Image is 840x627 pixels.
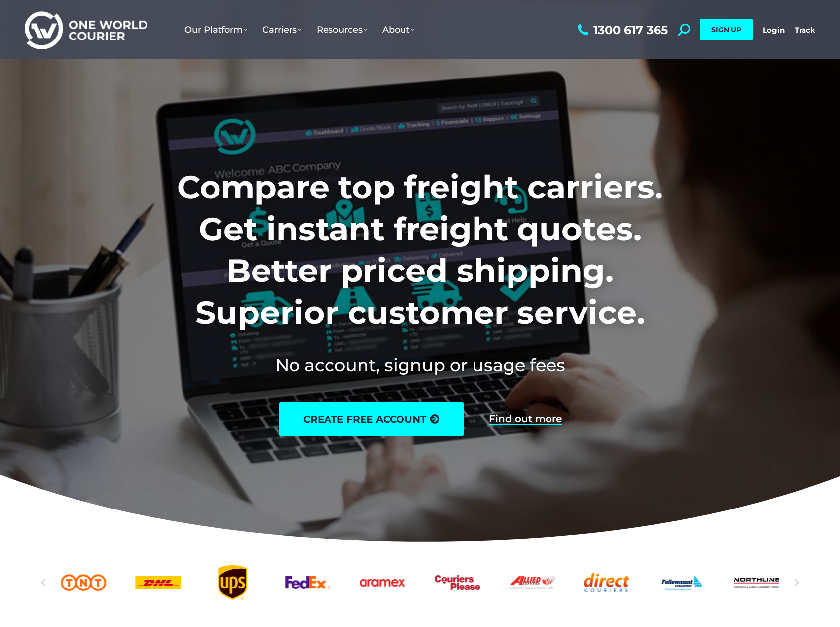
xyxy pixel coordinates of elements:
[700,19,753,40] a: SIGN UP
[360,565,405,600] a: Aramex_logo
[435,565,480,600] div: 7 / 25
[136,565,181,600] a: DHl logo
[584,565,630,600] a: Direct Couriers logo
[360,565,405,600] div: 6 / 25
[61,565,779,600] div: Slides
[734,565,779,600] a: Northline logo
[659,565,704,600] div: 10 / 25
[112,353,728,377] h2: No account, signup or usage fees
[584,565,630,600] div: 9 / 25
[375,14,422,45] a: About
[177,14,255,45] a: Our Platform
[61,565,106,600] a: TNT logo Australian freight company
[309,14,375,45] a: Resources
[795,25,815,35] a: Track
[711,25,741,34] span: SIGN UP
[734,565,779,600] div: 11 / 25
[25,10,147,50] img: One World Courier
[489,414,562,425] a: Find out more
[575,24,668,36] a: 1300 617 365
[382,24,414,35] span: About
[61,565,106,600] div: 2 / 25
[763,25,785,35] a: Login
[210,565,256,600] div: 4 / 25
[659,565,704,600] a: Followmont transoirt web logo
[279,402,464,436] a: create free account
[112,166,728,333] h1: Compare top freight carriers. Get instant freight quotes. Better priced shipping. Superior custom...
[317,24,367,35] span: Resources
[510,565,555,600] a: Allied Express logo
[510,565,555,600] div: 8 / 25
[262,24,302,35] span: Carriers
[210,565,256,600] a: UPS logo
[184,24,248,35] span: Our Platform
[255,14,309,45] a: Carriers
[435,565,480,600] a: Couriers Please logo
[285,565,330,600] a: FedEx logo
[136,565,181,600] div: 3 / 25
[285,565,330,600] div: 5 / 25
